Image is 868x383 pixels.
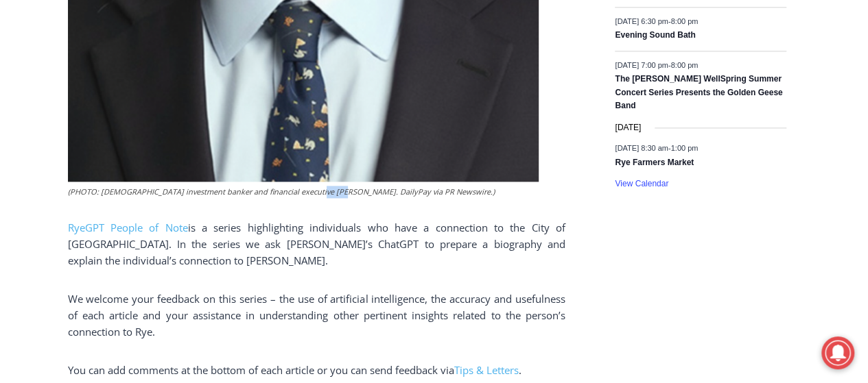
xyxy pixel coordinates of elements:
a: View Calendar [615,179,668,189]
a: Rye Farmers Market [615,158,694,169]
a: Tips & Letters [454,363,519,377]
span: [DATE] 6:30 pm [615,16,668,25]
p: We welcome your feedback on this series – the use of artificial intelligence, the accuracy and us... [68,291,565,340]
span: [DATE] 8:30 am [615,144,668,152]
time: - [615,16,698,25]
figcaption: (PHOTO: [DEMOGRAPHIC_DATA] investment banker and financial executive [PERSON_NAME]. DailyPay via ... [68,186,539,198]
span: 1:00 pm [670,144,698,152]
span: 8:00 pm [670,16,698,25]
span: 8:00 pm [670,60,698,69]
span: [DATE] 7:00 pm [615,60,668,69]
a: RyeGPT People of Note [68,221,188,234]
time: - [615,144,698,152]
p: is a series highlighting individuals who have a connection to the City of [GEOGRAPHIC_DATA]. In t... [68,219,565,269]
a: Evening Sound Bath [615,30,695,41]
p: You can add comments at the bottom of each article or you can send feedback via . [68,362,565,378]
a: The [PERSON_NAME] WellSpring Summer Concert Series Presents the Golden Geese Band [615,74,782,112]
time: - [615,60,698,69]
time: [DATE] [615,121,641,134]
